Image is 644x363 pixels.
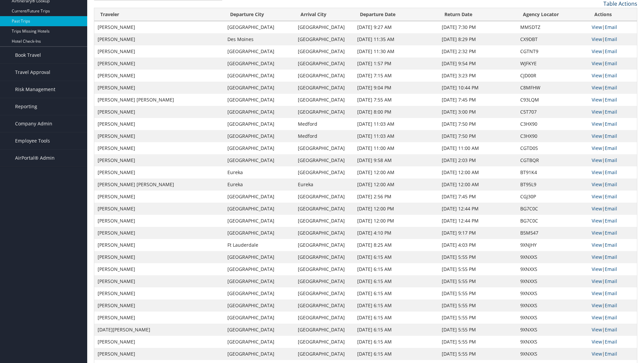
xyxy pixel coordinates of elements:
[588,82,637,94] td: |
[605,36,617,42] a: Email
[94,312,224,324] td: [PERSON_NAME]
[517,263,588,275] td: 9XNXXS
[94,275,224,287] td: [PERSON_NAME]
[438,8,517,21] th: Return Date: activate to sort column ascending
[592,48,602,54] a: View
[517,118,588,130] td: C3HX90
[354,166,438,178] td: [DATE] 12:00 AM
[588,312,637,324] td: |
[94,82,224,94] td: [PERSON_NAME]
[294,45,354,57] td: [GEOGRAPHIC_DATA]
[294,299,354,312] td: [GEOGRAPHIC_DATA]
[588,263,637,275] td: |
[354,324,438,336] td: [DATE] 6:15 AM
[605,48,617,54] a: Email
[224,106,294,118] td: [GEOGRAPHIC_DATA]
[588,203,637,215] td: |
[588,287,637,299] td: |
[438,275,517,287] td: [DATE] 5:55 PM
[438,215,517,227] td: [DATE] 12:44 PM
[224,227,294,239] td: [GEOGRAPHIC_DATA]
[605,145,617,151] a: Email
[94,348,224,360] td: [PERSON_NAME]
[517,336,588,348] td: 9XNXXS
[224,154,294,166] td: [GEOGRAPHIC_DATA]
[438,178,517,191] td: [DATE] 12:00 AM
[94,299,224,312] td: [PERSON_NAME]
[354,8,438,21] th: Departure Date: activate to sort column ascending
[517,348,588,360] td: 9XNXXS
[605,351,617,357] a: Email
[224,45,294,57] td: [GEOGRAPHIC_DATA]
[354,336,438,348] td: [DATE] 6:15 AM
[438,263,517,275] td: [DATE] 5:55 PM
[94,203,224,215] td: [PERSON_NAME]
[605,278,617,284] a: Email
[588,166,637,178] td: |
[605,181,617,188] a: Email
[605,230,617,236] a: Email
[354,299,438,312] td: [DATE] 6:15 AM
[588,118,637,130] td: |
[517,324,588,336] td: 9XNXXS
[605,266,617,272] a: Email
[94,130,224,142] td: [PERSON_NAME]
[438,203,517,215] td: [DATE] 12:44 PM
[605,302,617,309] a: Email
[224,336,294,348] td: [GEOGRAPHIC_DATA]
[592,60,602,67] a: View
[438,239,517,251] td: [DATE] 4:03 PM
[438,299,517,312] td: [DATE] 5:55 PM
[354,130,438,142] td: [DATE] 11:03 AM
[94,263,224,275] td: [PERSON_NAME]
[94,251,224,263] td: [PERSON_NAME]
[605,169,617,175] a: Email
[94,70,224,82] td: [PERSON_NAME]
[224,275,294,287] td: [GEOGRAPHIC_DATA]
[588,299,637,312] td: |
[224,324,294,336] td: [GEOGRAPHIC_DATA]
[588,70,637,82] td: |
[294,118,354,130] td: Medford
[224,8,294,21] th: Departure City: activate to sort column ascending
[592,193,602,200] a: View
[224,70,294,82] td: [GEOGRAPHIC_DATA]
[294,142,354,154] td: [GEOGRAPHIC_DATA]
[517,227,588,239] td: B5M547
[605,109,617,115] a: Email
[354,142,438,154] td: [DATE] 11:00 AM
[94,8,224,21] th: Traveler: activate to sort column ascending
[15,150,55,166] span: AirPortal® Admin
[438,227,517,239] td: [DATE] 9:17 PM
[588,215,637,227] td: |
[354,275,438,287] td: [DATE] 6:15 AM
[224,142,294,154] td: [GEOGRAPHIC_DATA]
[517,275,588,287] td: 9XNXXS
[592,96,602,103] a: View
[294,33,354,45] td: [GEOGRAPHIC_DATA]
[438,336,517,348] td: [DATE] 5:55 PM
[592,205,602,212] a: View
[15,132,50,149] span: Employee Tools
[592,230,602,236] a: View
[592,109,602,115] a: View
[592,36,602,42] a: View
[592,181,602,188] a: View
[605,254,617,260] a: Email
[94,154,224,166] td: [PERSON_NAME]
[354,215,438,227] td: [DATE] 12:00 PM
[354,82,438,94] td: [DATE] 9:04 PM
[588,178,637,191] td: |
[294,336,354,348] td: [GEOGRAPHIC_DATA]
[517,57,588,70] td: WJFKYE
[592,254,602,260] a: View
[438,21,517,33] td: [DATE] 7:30 PM
[15,64,50,81] span: Travel Approval
[15,115,52,132] span: Company Admin
[354,118,438,130] td: [DATE] 11:03 AM
[592,338,602,345] a: View
[354,312,438,324] td: [DATE] 6:15 AM
[588,21,637,33] td: |
[94,21,224,33] td: [PERSON_NAME]
[517,166,588,178] td: BT91K4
